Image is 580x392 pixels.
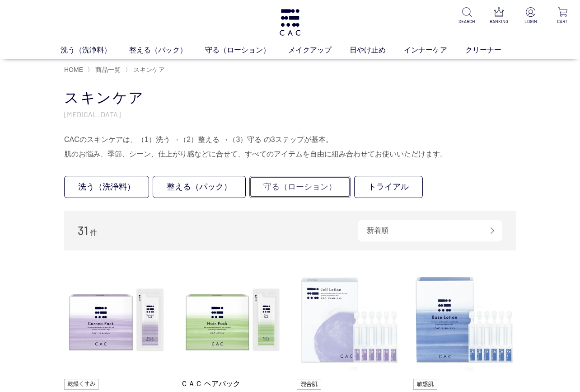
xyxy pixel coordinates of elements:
[78,223,88,237] span: 31
[489,7,509,25] a: RANKING
[64,88,516,108] h1: スキンケア
[413,379,438,390] img: 敏感肌
[133,66,165,73] span: スキンケア
[131,66,165,73] a: スキンケア
[181,379,284,388] a: ＣＡＣ ヘアパック
[64,176,149,198] a: 洗う（洗浄料）
[94,66,121,73] a: 商品一覧
[61,45,129,56] a: 洗う（洗浄料）
[404,45,465,56] a: インナーケア
[465,45,519,56] a: クリーナー
[249,176,351,198] a: 守る（ローション）
[552,18,573,25] p: CART
[350,45,404,56] a: 日やけ止め
[64,66,83,73] a: HOME
[181,269,284,372] img: ＣＡＣ ヘアパック
[95,66,121,73] span: 商品一覧
[90,229,97,236] span: 件
[64,109,516,119] p: [MEDICAL_DATA]
[64,269,167,372] img: ＣＡＣ コルネオパック
[87,66,123,74] li: 〉
[354,176,423,198] a: トライアル
[205,45,288,56] a: 守る（ローション）
[64,379,99,390] img: 乾燥くすみ
[297,379,321,390] img: 混合肌
[358,220,502,241] div: 新着順
[125,66,167,74] li: 〉
[413,269,516,372] img: ＣＡＣ ベースローション
[520,18,541,25] p: LOGIN
[288,45,350,56] a: メイクアップ
[278,9,302,36] img: logo
[520,7,541,25] a: LOGIN
[153,176,246,198] a: 整える（パック）
[457,18,477,25] p: SEARCH
[64,132,516,161] div: CACのスキンケアは、（1）洗う →（2）整える →（3）守る の3ステップが基本。 肌のお悩み、季節、シーン、仕上がり感などに合せて、すべてのアイテムを自由に組み合わせてお使いいただけます。
[129,45,205,56] a: 整える（パック）
[297,269,400,372] img: ＣＡＣ ジェルローション
[457,7,477,25] a: SEARCH
[489,18,509,25] p: RANKING
[552,7,573,25] a: CART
